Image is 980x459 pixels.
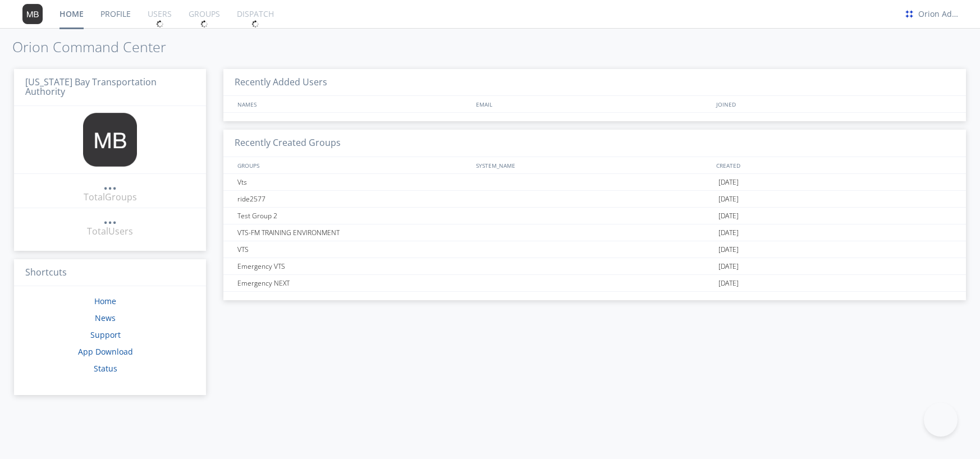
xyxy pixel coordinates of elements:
span: [DATE] [718,191,739,208]
div: ... [103,178,117,189]
div: EMAIL [473,96,713,112]
div: VTS [235,241,474,258]
a: News [95,313,116,323]
iframe: Toggle Customer Support [924,403,958,437]
span: [DATE] [718,241,739,258]
a: Support [90,329,121,340]
span: [DATE] [718,174,739,191]
div: Vts [235,174,474,190]
a: Vts[DATE] [223,174,966,191]
div: Total Groups [84,191,137,204]
img: spin.svg [251,20,259,28]
div: Total Users [87,225,133,238]
a: Test Group 2[DATE] [223,208,966,224]
img: 373638.png [22,4,43,24]
span: [DATE] [718,258,739,275]
a: ride2577[DATE] [223,191,966,208]
div: SYSTEM_NAME [473,157,713,173]
a: VTS[DATE] [223,241,966,258]
img: spin.svg [156,20,164,28]
img: 373638.png [83,113,137,167]
div: ride2577 [235,191,474,207]
div: Test Group 2 [235,208,474,224]
span: [DATE] [718,208,739,224]
span: [DATE] [718,224,739,241]
a: ... [103,212,117,225]
h3: Recently Created Groups [223,130,966,157]
div: Orion Admin 1 [918,8,960,20]
span: [DATE] [718,275,739,292]
a: ... [103,178,117,191]
div: VTS-FM TRAINING ENVIRONMENT [235,224,474,241]
a: Emergency VTS[DATE] [223,258,966,275]
a: App Download [78,346,133,357]
a: Emergency NEXT[DATE] [223,275,966,292]
div: Emergency VTS [235,258,474,274]
div: Emergency NEXT [235,275,474,291]
img: bb273bc148dd44e2aefd13aed3d2c790 [903,8,915,20]
h3: Recently Added Users [223,69,966,97]
div: ... [103,212,117,223]
a: Status [94,363,117,374]
a: VTS-FM TRAINING ENVIRONMENT[DATE] [223,224,966,241]
div: JOINED [713,96,955,112]
span: [US_STATE] Bay Transportation Authority [25,76,157,98]
h3: Shortcuts [14,259,206,287]
div: GROUPS [235,157,470,173]
a: Home [94,296,116,306]
div: NAMES [235,96,470,112]
div: CREATED [713,157,955,173]
img: spin.svg [200,20,208,28]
